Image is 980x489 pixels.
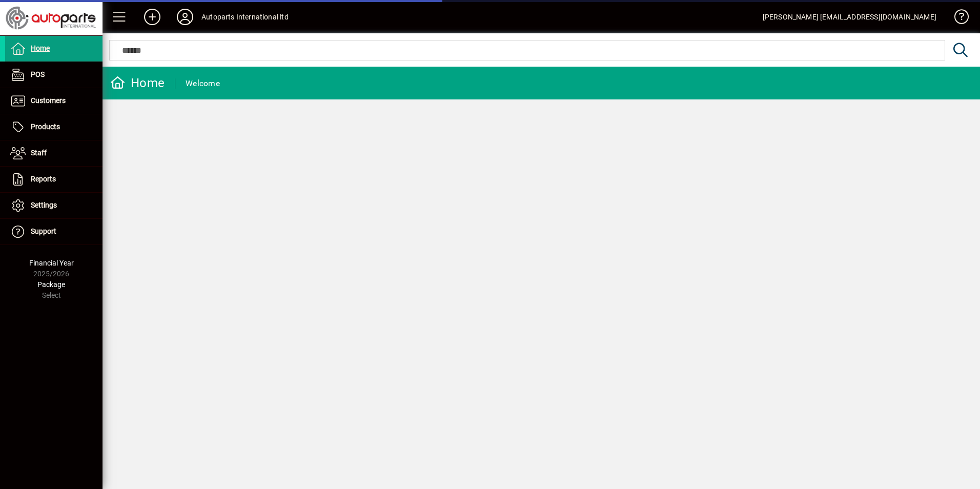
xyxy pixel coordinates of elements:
span: POS [31,70,45,78]
a: Settings [5,193,103,218]
span: Reports [31,175,56,183]
div: [PERSON_NAME] [EMAIL_ADDRESS][DOMAIN_NAME] [763,9,936,25]
a: Staff [5,140,103,166]
span: Home [31,44,50,52]
button: Profile [169,8,201,26]
span: Customers [31,96,66,105]
a: Reports [5,167,103,192]
div: Welcome [186,75,220,92]
span: Support [31,227,56,235]
div: Home [110,75,165,91]
span: Settings [31,201,57,209]
a: Products [5,114,103,140]
span: Products [31,123,60,131]
a: Support [5,219,103,244]
div: Autoparts International ltd [201,9,289,25]
button: Add [136,8,169,26]
a: POS [5,62,103,88]
span: Staff [31,149,47,157]
a: Knowledge Base [947,2,967,35]
span: Package [37,280,65,289]
a: Customers [5,88,103,114]
span: Financial Year [29,259,74,267]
